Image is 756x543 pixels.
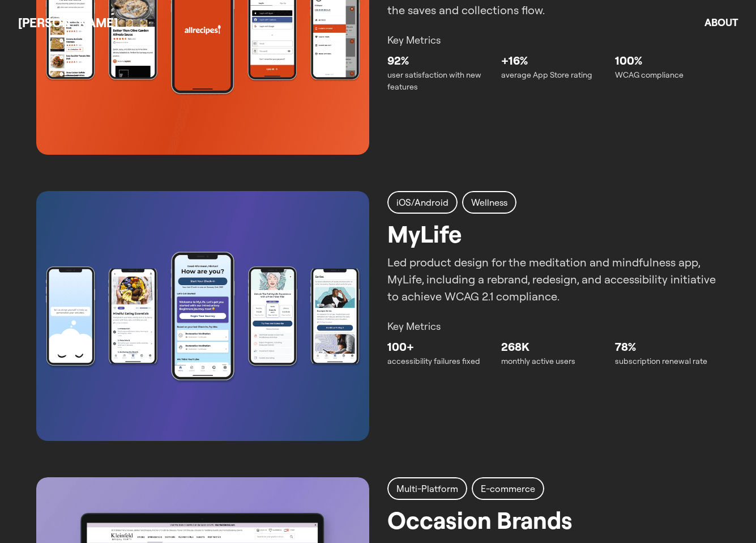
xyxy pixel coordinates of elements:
[387,355,492,367] p: accessibility failures fixed
[615,52,720,69] p: 100%
[501,69,606,81] p: average App Store rating
[501,338,606,355] p: 268K
[396,482,458,495] h2: Multi-Platform
[615,338,720,355] p: 78%
[387,319,720,334] p: Key Metrics
[387,52,492,69] p: 92%
[387,69,492,93] p: user satisfaction with new features
[471,196,507,209] h2: Wellness
[387,254,720,305] p: Led product design for the meditation and mindfulness app, MyLife, including a rebrand, redesign,...
[18,15,118,31] a: [PERSON_NAME]
[387,338,492,355] p: 100+
[481,482,535,495] h2: E-commerce
[387,502,573,538] h2: Occasion Brands
[704,16,738,29] a: About
[501,52,606,69] p: +16%
[615,355,720,367] p: subscription renewal rate
[387,216,462,252] h2: MyLife
[501,355,606,367] p: monthly active users
[615,69,720,81] p: WCAG compliance
[396,196,449,209] h2: iOS/Android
